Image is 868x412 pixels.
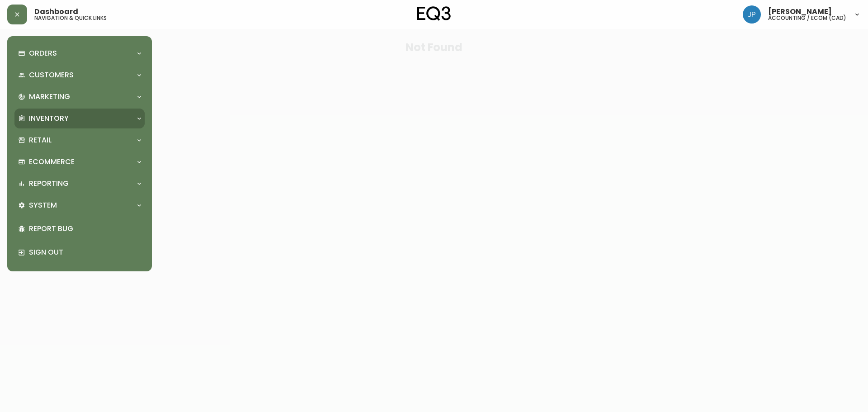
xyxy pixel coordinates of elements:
p: Report Bug [29,224,141,234]
p: Ecommerce [29,157,75,167]
div: Ecommerce [14,152,145,172]
span: [PERSON_NAME] [768,8,832,15]
p: Retail [29,135,52,145]
p: Orders [29,48,57,58]
h5: navigation & quick links [34,15,107,21]
p: Sign Out [29,247,141,257]
h5: accounting / ecom (cad) [768,15,846,21]
p: Marketing [29,92,70,102]
p: Inventory [29,114,69,123]
div: Customers [14,65,145,85]
div: Reporting [14,174,145,194]
div: Orders [14,43,145,63]
div: Sign Out [14,241,145,264]
p: Reporting [29,179,69,189]
img: logo [417,6,451,21]
div: Marketing [14,87,145,107]
div: Report Bug [14,217,145,241]
p: System [29,200,57,210]
p: Customers [29,70,74,80]
div: Inventory [14,109,145,128]
div: System [14,195,145,215]
div: Retail [14,130,145,150]
img: 6a5580316bd5582e3315f951a7ff7adb [743,5,761,24]
span: Dashboard [34,8,78,15]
